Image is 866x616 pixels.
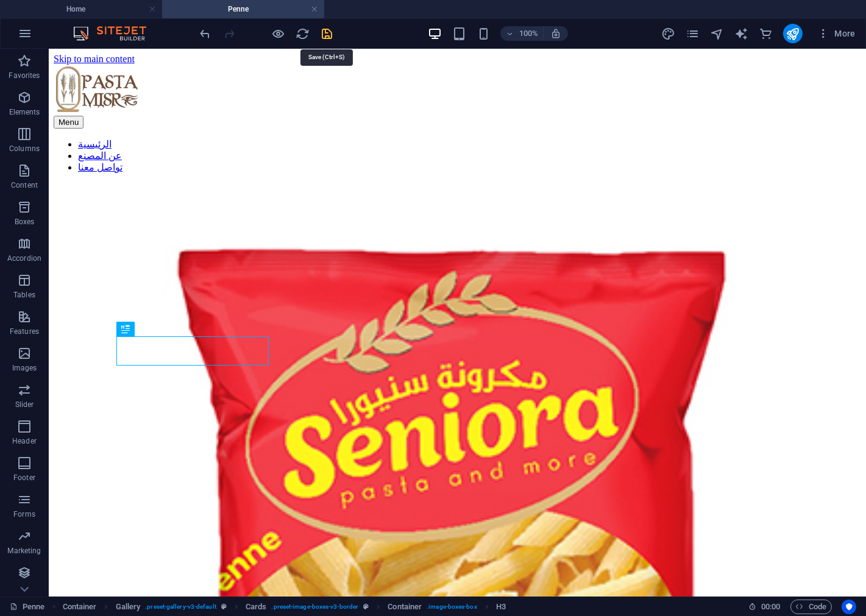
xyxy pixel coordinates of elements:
i: On resize automatically adjust zoom level to fit chosen device. [550,28,561,39]
span: Click to select. Double-click to edit [496,600,506,614]
button: commerce [759,26,773,41]
button: design [661,26,676,41]
p: Features [10,327,39,336]
span: Click to select. Double-click to edit [63,600,97,614]
span: More [817,27,856,40]
p: Columns [9,144,40,154]
i: Pages (Ctrl+Alt+S) [686,27,700,41]
i: Reload page [296,27,310,41]
i: Design (Ctrl+Alt+Y) [661,27,675,41]
span: 00 00 [761,600,780,614]
span: : [770,602,772,611]
h6: 100% [519,26,538,41]
p: Boxes [15,217,35,227]
i: This element is a customizable preset [363,603,369,610]
button: reload [296,26,310,41]
button: text_generator [734,26,749,41]
button: save [320,26,335,41]
p: Forms [13,509,35,519]
i: Navigator [710,27,724,41]
p: Accordion [7,253,41,263]
span: Code [796,600,826,614]
p: Tables [13,290,35,300]
a: Click to cancel selection. Double-click to open Pages [10,600,45,614]
button: pages [686,26,700,41]
span: Click to select. Double-click to edit [246,600,266,614]
span: . preset-image-boxes-v3-border [271,600,358,614]
i: Commerce [759,27,773,41]
button: publish [783,24,803,43]
p: Header [12,436,37,446]
span: . preset-gallery-v3-default [145,600,216,614]
i: This element is a customizable preset [221,603,227,610]
h4: Penne [162,2,324,16]
nav: breadcrumb [63,600,506,614]
i: Undo: Change link (Ctrl+Z) [199,27,213,41]
button: 100% [500,26,544,41]
p: Content [11,180,38,190]
span: Click to select. Double-click to edit [388,600,422,614]
button: Code [790,600,832,614]
p: Elements [9,107,40,117]
button: More [812,24,861,43]
button: Usercentrics [842,600,856,614]
i: Publish [786,27,800,41]
p: Images [12,363,37,373]
a: Skip to main content [5,5,86,15]
h6: Session time [748,600,781,614]
p: Footer [13,473,35,483]
button: navigator [710,26,725,41]
button: undo [198,26,213,41]
p: Slider [15,400,34,409]
img: Editor Logo [70,26,161,41]
p: Favorites [9,71,40,80]
p: Marketing [7,546,41,556]
span: Click to select. Double-click to edit [116,600,141,614]
span: . image-boxes-box [427,600,477,614]
i: AI Writer [734,27,748,41]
